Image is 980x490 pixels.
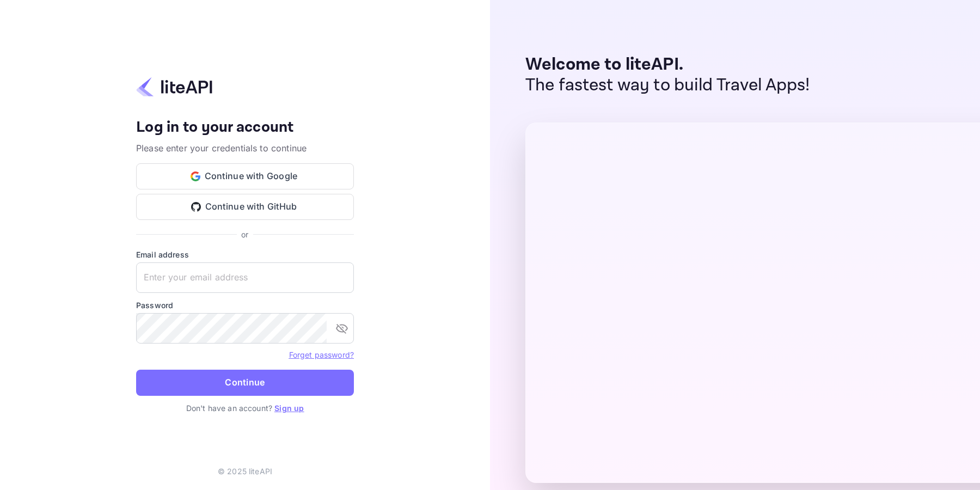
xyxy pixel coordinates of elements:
p: Don't have an account? [136,402,354,414]
button: Continue with GitHub [136,194,354,220]
label: Email address [136,249,354,260]
img: liteapi [136,76,212,97]
button: toggle password visibility [331,317,353,339]
p: Welcome to liteAPI. [525,54,810,75]
input: Enter your email address [136,262,354,293]
h4: Log in to your account [136,118,354,137]
p: © 2025 liteAPI [218,465,272,477]
button: Continue [136,370,354,396]
button: Continue with Google [136,163,354,189]
a: Sign up [274,403,304,413]
p: The fastest way to build Travel Apps! [525,75,810,96]
a: Forget password? [289,350,354,359]
label: Password [136,299,354,311]
a: Forget password? [289,349,354,360]
p: or [241,229,248,240]
p: Please enter your credentials to continue [136,142,354,155]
